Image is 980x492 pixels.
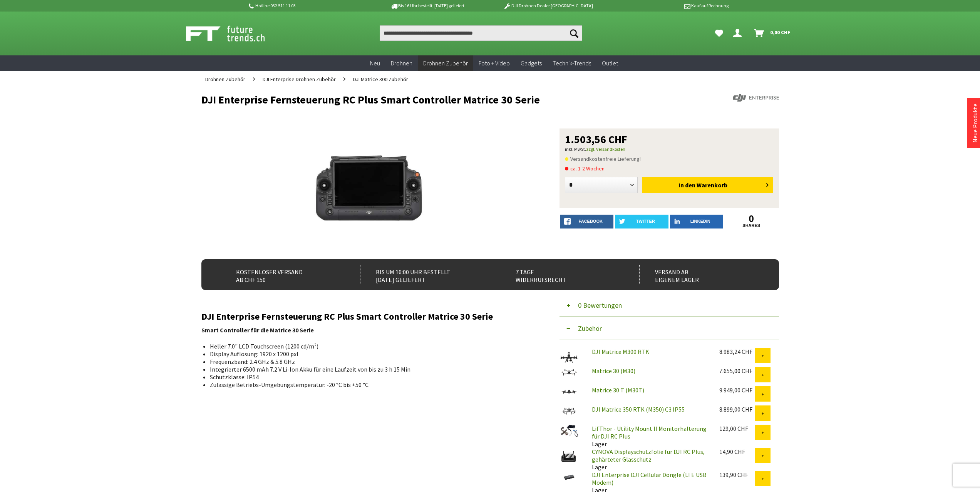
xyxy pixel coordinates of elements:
[210,342,530,350] li: Heller 7.0" LCD Touchscreen (1200 cd/m²)
[560,471,579,484] img: DJI Enterprise DJI Cellular Dongle (LTE USB Modem)
[719,348,755,355] div: 8.983,24 CHF
[560,405,579,416] img: DJI Matrice 350 RTK (M350) C3 IP55
[423,59,468,67] span: Drohnen Zubehör
[201,94,663,105] h1: DJI Enterprise Fernsteuerung RC Plus Smart Controller Matrice 30 Serie
[725,215,778,223] a: 0
[697,181,727,189] span: Warenkorb
[370,59,380,67] span: Neu
[565,145,774,154] p: inkl. MwSt.
[368,1,488,10] p: Bis 16 Uhr bestellt, [DATE] geliefert.
[201,312,536,322] h2: DJI Enterprise Fernsteuerung RC Plus Smart Controller Matrice 30 Serie
[586,448,713,471] div: Lager
[560,294,779,317] button: 0 Bewertungen
[210,350,530,358] li: Display Auflösung: 1920 x 1200 pxl
[365,55,385,71] a: Neu
[210,381,530,389] li: Zulässige Betriebs-Umgebungstemperatur: -20 °C bis +50 °C
[642,177,773,193] button: In den Warenkorb
[602,59,618,67] span: Outlet
[186,24,282,43] img: Shop Futuretrends - zur Startseite wechseln
[360,265,483,284] div: Bis um 16:00 Uhr bestellt [DATE] geliefert
[418,55,473,71] a: Drohnen Zubehör
[636,219,655,223] span: twitter
[560,367,579,378] img: Matrice 30 (M30)
[263,76,336,83] span: DJI Enterprise Drohnen Zubehör
[592,471,707,486] a: DJI Enterprise DJI Cellular Dongle (LTE USB Modem)
[678,181,695,189] span: In den
[592,386,644,394] a: Matrice 30 T (M30T)
[560,425,579,437] img: LifThor - Utility Mount II Monitorhalterung für DJI RC Plus
[615,215,668,228] a: twitter
[586,425,713,448] div: Lager
[473,55,515,71] a: Foto + Video
[553,59,591,67] span: Technik-Trends
[639,265,762,284] div: Versand ab eigenem Lager
[521,59,542,67] span: Gadgets
[380,25,582,41] input: Produkt, Marke, Kategorie, EAN, Artikelnummer…
[385,55,418,71] a: Drohnen
[500,265,623,284] div: 7 Tage Widerrufsrecht
[592,448,705,463] a: CYNOVA Displayschutzfolie für DJI RC Plus, gehärteter Glasschutz
[515,55,547,71] a: Gadgets
[579,219,603,223] span: facebook
[210,358,530,365] li: Frequenzband: 2.4 GHz & 5.8 GHz
[719,425,755,432] div: 129,00 CHF
[201,71,249,88] a: Drohnen Zubehör
[391,59,412,67] span: Drohnen
[349,71,412,88] a: DJI Matrice 300 Zubehör
[586,146,625,152] a: zzgl. Versandkosten
[751,25,794,41] a: Warenkorb
[971,103,979,143] a: Neue Produkte
[560,448,579,467] img: CYNOVA Displayschutzfolie für DJI RC Plus, gehärteter Glasschutz
[479,59,510,67] span: Foto + Video
[560,317,779,340] button: Zubehör
[596,55,623,71] a: Outlet
[259,71,340,88] a: DJI Enterprise Drohnen Zubehör
[565,154,641,163] span: Versandkostenfreie Lieferung!
[730,25,748,41] a: Dein Konto
[205,76,245,83] span: Drohnen Zubehör
[560,348,579,367] img: DJI Matrice M300 RTK
[210,365,530,373] li: Integrierter 6500 mAh 7.2 V Li-Ion Akku für eine Laufzeit von bis zu 3 h 15 Min
[560,215,614,228] a: facebook
[566,25,582,41] button: Suchen
[560,386,579,397] img: Matrice 30 T (M30T)
[719,386,755,394] div: 9.949,00 CHF
[719,405,755,413] div: 8.899,00 CHF
[719,367,755,375] div: 7.655,00 CHF
[221,265,343,284] div: Kostenloser Versand ab CHF 150
[719,448,755,455] div: 14,90 CHF
[670,215,724,228] a: LinkedIn
[711,25,727,41] a: Meine Favoriten
[248,1,368,10] p: Hotline 032 511 11 03
[565,164,605,173] span: ca. 1-2 Wochen
[488,1,608,10] p: DJI Drohnen Dealer [GEOGRAPHIC_DATA]
[608,1,729,10] p: Kauf auf Rechnung
[547,55,596,71] a: Technik-Trends
[770,26,791,38] span: 0,00 CHF
[719,471,755,479] div: 139,90 CHF
[565,134,627,145] span: 1.503,56 CHF
[592,367,635,375] a: Matrice 30 (M30)
[690,219,710,223] span: LinkedIn
[733,94,779,102] img: DJI Enterprise
[725,223,778,228] a: shares
[592,348,649,355] a: DJI Matrice M300 RTK
[210,373,530,381] li: Schutzklasse: IP54
[592,405,685,413] a: DJI Matrice 350 RTK (M350) C3 IP55
[592,425,707,440] a: LifThor - Utility Mount II Monitorhalterung für DJI RC Plus
[292,128,446,252] img: DJI Enterprise Fernsteuerung RC Plus Smart Controller Matrice 30 Serie
[353,76,408,83] span: DJI Matrice 300 Zubehör
[201,326,314,334] strong: Smart Controller für die Matrice 30 Serie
